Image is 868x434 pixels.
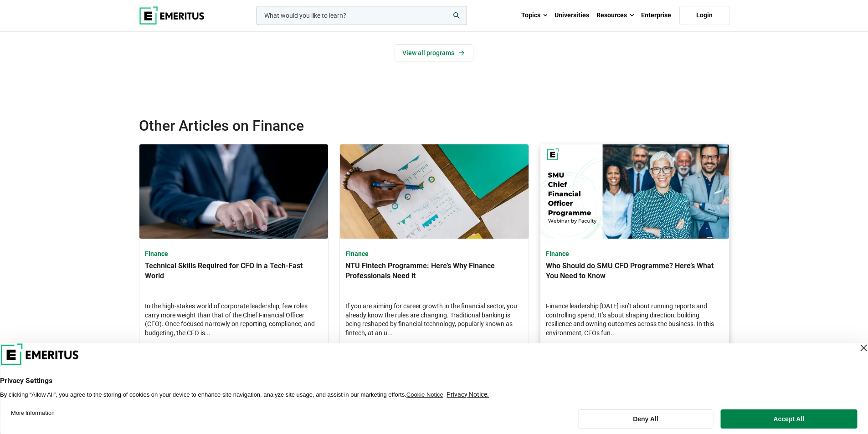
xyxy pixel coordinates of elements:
a: NTU Fintech Programme: Here’s Why Finance Professionals Need it | Finance | Emeritus Finance NTU ... [340,144,529,389]
h4: Finance [345,250,523,259]
img: NTU Fintech Programme: Here’s Why Finance Professionals Need it | Finance | Emeritus [340,144,529,239]
img: Who Should do SMU CFO Programme? Here’s What You Need to Know | Finance | Emeritus [540,144,729,239]
a: Who Should do SMU CFO Programme? Here’s What You Need to Know | Finance | Emeritus Finance Who Sh... [540,144,729,389]
h3: Technical Skills Required for CFO in a Tech-Fast World [145,261,323,293]
input: woocommerce-product-search-field-0 [257,6,467,25]
a: View all programs [395,44,473,61]
div: In the high-stakes world of corporate leadership, few roles carry more weight than that of the Ch... [145,302,323,338]
h4: Finance [546,250,724,259]
a: Technical Skills Required for CFO in a Tech-Fast World | Finance | Emeritus Finance Technical Ski... [139,144,328,389]
img: Technical Skills Required for CFO in a Tech-Fast World | Finance | Emeritus [139,144,328,239]
a: Login [679,6,729,25]
h2: Other Articles on Finance [139,117,729,135]
div: If you are aiming for career growth in the financial sector, you already know the rules are chang... [345,302,523,338]
h4: Finance [145,250,323,259]
h3: NTU Fintech Programme: Here’s Why Finance Professionals Need it [345,261,523,293]
h3: Who Should do SMU CFO Programme? Here’s What You Need to Know [546,261,724,293]
div: Finance leadership [DATE] isn’t about running reports and controlling spend. It’s about shaping d... [546,302,724,338]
